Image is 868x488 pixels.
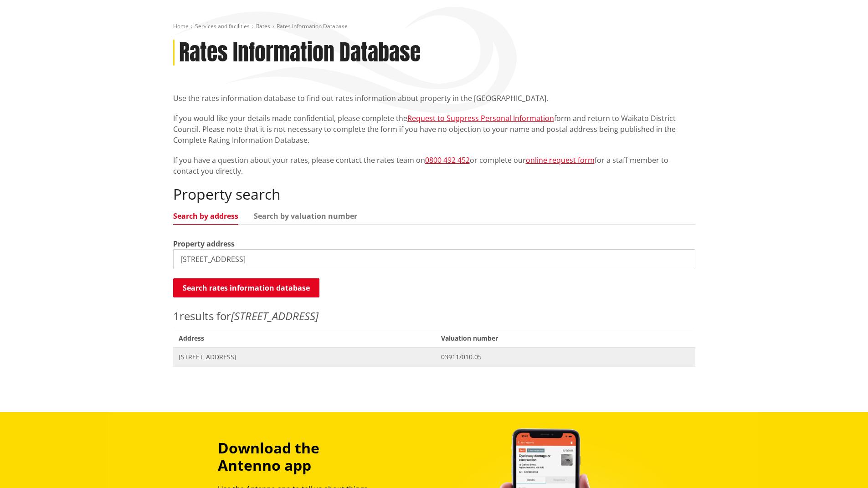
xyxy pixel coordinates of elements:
a: 0800 492 452 [425,155,470,165]
button: Search rates information database [173,278,319,297]
a: [STREET_ADDRESS] 03911/010.05 [173,347,695,366]
p: If you would like your details made confidential, please complete the form and return to Waikato ... [173,113,695,146]
span: Valuation number [436,329,695,347]
a: Request to Suppress Personal Information [407,113,554,123]
span: 1 [173,308,180,323]
h3: Download the Antenno app [218,439,383,474]
em: [STREET_ADDRESS] [231,308,318,323]
iframe: Messenger Launcher [826,450,859,483]
h1: Rates Information Database [179,40,421,66]
h2: Property search [173,186,695,203]
label: Property address [173,238,235,249]
p: Use the rates information database to find out rates information about property in the [GEOGRAPHI... [173,93,695,104]
a: Services and facilities [195,22,250,30]
a: Home [173,22,189,30]
p: results for [173,308,695,324]
span: 03911/010.05 [441,352,689,362]
a: Search by valuation number [254,212,357,220]
span: [STREET_ADDRESS] [179,352,431,362]
span: Address [173,329,436,347]
a: Search by address [173,212,238,220]
span: Rates Information Database [277,22,348,30]
p: If you have a question about your rates, please contact the rates team on or complete our for a s... [173,155,695,176]
input: e.g. Duke Street NGARUAWAHIA [173,249,695,269]
a: Rates [256,22,270,30]
a: online request form [526,155,595,165]
nav: breadcrumb [173,23,695,30]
